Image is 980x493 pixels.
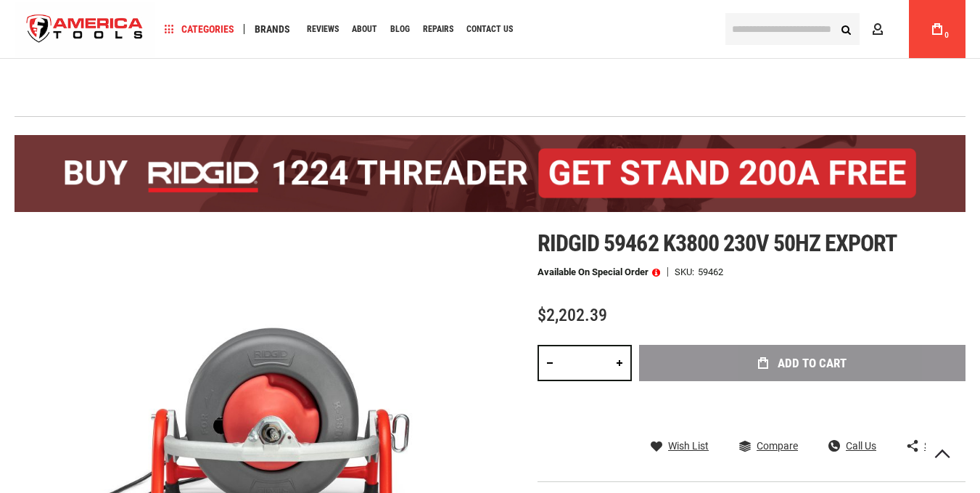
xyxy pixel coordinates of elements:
a: Brands [248,20,297,39]
a: Repairs [416,20,460,39]
a: Categories [158,20,241,39]
span: Compare [757,441,798,451]
a: Wish List [651,439,709,452]
span: Reviews [307,25,339,33]
a: Contact Us [460,20,519,39]
strong: SKU [675,267,698,277]
a: Compare [739,439,798,452]
a: Blog [384,20,416,39]
a: store logo [15,2,155,57]
a: Reviews [300,20,345,39]
span: Share [924,441,950,451]
div: 59462 [698,267,723,277]
span: Call Us [846,441,876,451]
button: Search [832,15,860,43]
span: Categories [165,24,234,34]
img: America Tools [15,2,155,57]
span: Repairs [423,25,453,33]
a: Call Us [828,439,876,452]
span: Ridgid 59462 k3800 230v 50hz export [538,229,897,257]
span: 0 [944,31,949,39]
span: Wish List [668,441,709,451]
span: $2,202.39 [538,305,607,325]
span: Brands [255,24,290,34]
span: Contact Us [466,25,513,33]
p: Available on Special Order [538,267,660,277]
span: Blog [390,25,410,33]
span: About [352,25,377,33]
a: About [345,20,384,39]
img: BOGO: Buy the RIDGID® 1224 Threader (26092), get the 92467 200A Stand FREE! [15,135,965,212]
